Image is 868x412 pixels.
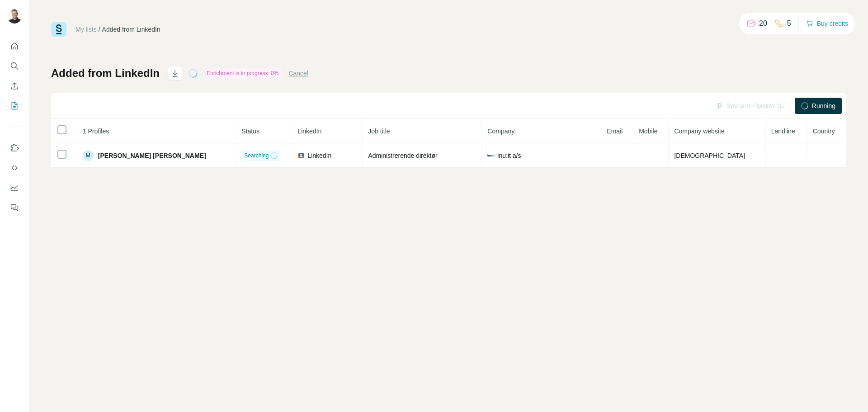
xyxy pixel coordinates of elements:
button: Dashboard [7,180,22,196]
span: inu:it a/s [497,151,521,160]
span: Mobile [639,128,657,135]
span: Email [607,128,623,135]
span: Landline [771,128,795,135]
span: Status [241,128,259,135]
img: LinkedIn logo [297,152,305,159]
span: LinkedIn [307,151,331,160]
span: [PERSON_NAME] [PERSON_NAME] [98,151,206,160]
a: My lists [75,26,97,33]
button: Search [7,58,22,74]
button: Use Surfe API [7,160,22,176]
button: Enrich CSV [7,78,22,94]
button: My lists [7,98,22,114]
span: Running [812,101,835,110]
div: M [83,150,94,161]
span: Searching [244,152,269,160]
span: 1 Profiles [83,128,109,135]
p: 20 [759,18,767,29]
span: Company website [674,128,724,135]
img: company-logo [487,152,495,159]
button: Buy credits [806,17,848,30]
button: Quick start [7,38,22,54]
p: 5 [787,18,791,29]
span: Administrerende direktør [368,152,437,159]
div: Added from LinkedIn [102,25,160,34]
button: Cancel [288,69,308,78]
img: Avatar [7,9,22,24]
button: Use Surfe on LinkedIn [7,140,22,156]
span: Country [813,128,835,135]
button: Feedback [7,199,22,216]
img: Surfe Logo [51,22,66,37]
li: / [99,25,100,34]
span: Job title [368,128,390,135]
span: Company [487,128,514,135]
div: Enrichment is in progress: 0% [204,68,281,79]
h1: Added from LinkedIn [51,66,160,81]
span: [DEMOGRAPHIC_DATA] [674,152,745,159]
span: LinkedIn [297,128,321,135]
